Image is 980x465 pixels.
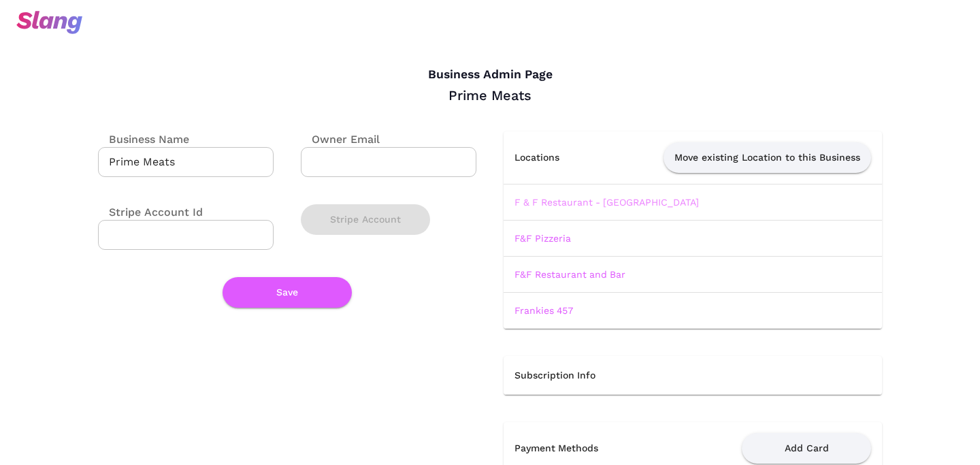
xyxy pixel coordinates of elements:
[742,442,871,453] a: Add Card
[16,11,82,34] img: svg+xml;base64,PHN2ZyB3aWR0aD0iOTciIGhlaWdodD0iMzQiIHZpZXdCb3g9IjAgMCA5NyAzNCIgZmlsbD0ibm9uZSIgeG...
[98,204,203,220] label: Stripe Account Id
[514,233,571,244] a: F&F Pizzeria
[504,356,882,395] th: Subscription Info
[514,305,573,316] a: Frankies 457
[514,197,699,208] a: F & F Restaurant - [GEOGRAPHIC_DATA]
[664,142,871,173] button: Move existing Location to this Business
[98,86,882,104] div: Prime Meats
[504,131,589,185] th: Locations
[98,67,882,82] h4: Business Admin Page
[301,131,380,147] label: Owner Email
[223,277,352,308] button: Save
[514,269,625,280] a: F&F Restaurant and Bar
[98,131,189,147] label: Business Name
[301,214,430,223] a: Stripe Account
[742,433,871,464] button: Add Card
